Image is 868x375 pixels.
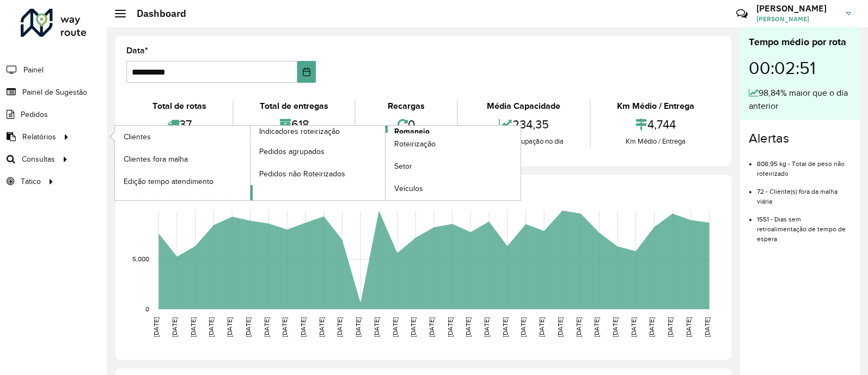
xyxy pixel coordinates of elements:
[21,176,41,187] span: Tático
[318,317,325,337] text: [DATE]
[392,317,399,337] text: [DATE]
[226,317,233,337] text: [DATE]
[428,317,435,337] text: [DATE]
[124,153,188,165] span: Clientes fora malha
[22,131,56,143] span: Relatórios
[575,317,582,337] text: [DATE]
[22,153,55,165] span: Consultas
[757,206,851,244] li: 1551 - Dias sem retroalimentação de tempo de espera
[557,317,564,337] text: [DATE]
[299,317,307,337] text: [DATE]
[281,317,288,337] text: [DATE]
[207,317,215,337] text: [DATE]
[520,317,527,337] text: [DATE]
[538,317,545,337] text: [DATE]
[749,35,851,50] div: Tempo médio por rota
[757,151,851,179] li: 808,95 kg - Total de peso não roteirizado
[129,100,230,113] div: Total de rotas
[461,136,587,147] div: Média de ocupação no dia
[386,156,521,177] a: Setor
[756,3,838,14] h3: [PERSON_NAME]
[685,317,692,337] text: [DATE]
[115,170,250,192] a: Edição tempo atendimento
[461,100,587,113] div: Média Capacidade
[354,317,362,337] text: [DATE]
[115,126,250,147] a: Clientes
[757,179,851,206] li: 72 - Cliente(s) fora da malha viária
[756,14,838,24] span: [PERSON_NAME]
[502,317,509,337] text: [DATE]
[358,100,454,113] div: Recargas
[22,87,87,98] span: Painel de Sugestão
[145,305,149,312] text: 0
[464,317,472,337] text: [DATE]
[250,126,521,200] a: Romaneio
[126,8,186,20] h2: Dashboard
[704,317,711,337] text: [DATE]
[594,113,718,136] div: 4,744
[115,148,250,170] a: Clientes fora malha
[630,317,637,337] text: [DATE]
[259,126,340,137] span: Indicadores roteirização
[250,163,386,185] a: Pedidos não Roteirizados
[386,133,521,155] a: Roteirização
[394,126,430,137] span: Romaneio
[132,255,149,262] text: 5,000
[244,317,252,337] text: [DATE]
[124,176,213,187] span: Edição tempo atendimento
[394,161,412,172] span: Setor
[461,113,587,136] div: 234,35
[373,317,380,337] text: [DATE]
[749,50,851,87] div: 00:02:51
[594,136,718,147] div: Km Médio / Entrega
[386,178,521,200] a: Veículos
[236,113,352,136] div: 618
[250,140,386,162] a: Pedidos agrupados
[126,44,148,57] label: Data
[409,317,417,337] text: [DATE]
[152,317,160,337] text: [DATE]
[190,317,197,337] text: [DATE]
[447,317,454,337] text: [DATE]
[297,61,316,83] button: Choose Date
[336,317,343,337] text: [DATE]
[259,146,325,157] span: Pedidos agrupados
[749,87,851,113] div: 98,84% maior que o dia anterior
[263,317,270,337] text: [DATE]
[667,317,674,337] text: [DATE]
[612,317,619,337] text: [DATE]
[594,100,718,113] div: Km Médio / Entrega
[394,183,423,194] span: Veículos
[593,317,600,337] text: [DATE]
[171,317,178,337] text: [DATE]
[129,113,230,136] div: 37
[394,138,436,150] span: Roteirização
[23,64,44,76] span: Painel
[236,100,352,113] div: Total de entregas
[358,113,454,136] div: 0
[124,131,151,143] span: Clientes
[115,126,386,200] a: Indicadores roteirização
[483,317,490,337] text: [DATE]
[21,109,48,120] span: Pedidos
[730,2,754,26] a: Contato Rápido
[749,131,851,146] h4: Alertas
[259,168,345,180] span: Pedidos não Roteirizados
[649,317,656,337] text: [DATE]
